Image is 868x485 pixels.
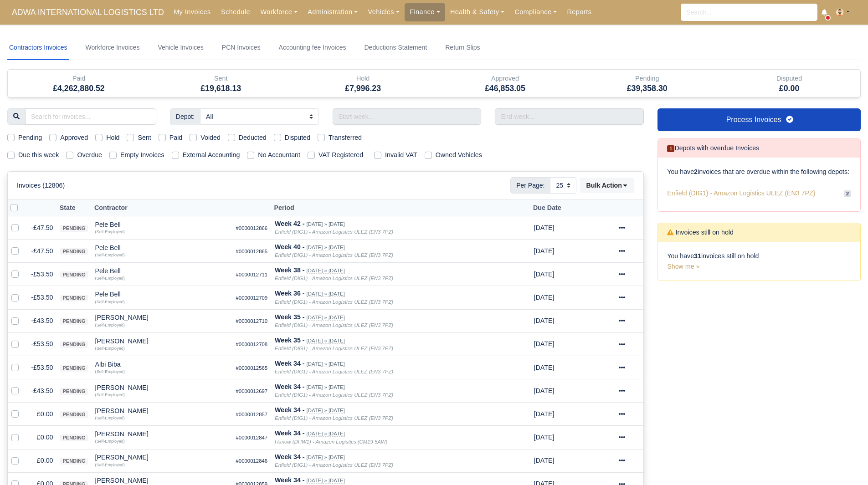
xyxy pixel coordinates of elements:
[275,383,304,390] strong: Week 34 -
[25,108,156,125] input: Search for invoices...
[667,144,759,152] h6: Depots with overdue Invoices
[157,73,285,84] div: Sent
[157,84,285,93] h5: £19,618.13
[681,4,817,21] input: Search...
[95,338,229,344] div: [PERSON_NAME]
[60,225,87,232] span: pending
[667,263,699,270] a: Show me »
[667,188,815,199] span: Enfield (DIG1) - Amazon Logistics ULEZ (EN3 7PZ)
[95,245,229,251] div: Pele Bell
[95,230,125,234] small: (Self-Employed)
[95,408,229,414] div: [PERSON_NAME]
[285,133,310,143] label: Disputed
[56,199,91,216] th: State
[275,360,304,367] strong: Week 34 -
[60,458,87,465] span: pending
[26,216,56,240] td: -£47.50
[95,384,229,391] div: [PERSON_NAME]
[95,416,125,420] small: (Self-Employed)
[15,84,143,93] h5: £4,262,880.52
[60,318,87,325] span: pending
[363,3,405,21] a: Vehicles
[95,439,125,444] small: (Self-Employed)
[95,454,229,460] div: [PERSON_NAME]
[275,462,393,468] i: Enfield (DIG1) - Amazon Logistics ULEZ (EN3 7PZ)
[26,356,56,379] td: -£53.50
[667,145,674,152] span: 1
[443,36,482,60] a: Return Slips
[275,439,387,444] i: Harlow (DHW1) - Amazon Logistics (CM19 5AW)
[236,342,268,347] small: #0000012708
[307,245,345,250] small: [DATE] » [DATE]
[580,178,634,193] div: Bulk Action
[530,199,600,216] th: Due Date
[534,410,555,418] span: 3 weeks from now
[405,3,445,21] a: Finance
[236,458,268,464] small: #0000012846
[362,36,429,60] a: Deductions Statement
[26,449,56,472] td: £0.00
[106,133,119,143] label: Hold
[95,276,125,281] small: (Self-Employed)
[236,272,268,277] small: #0000012711
[534,317,555,324] span: 4 weeks from now
[275,290,304,297] strong: Week 36 -
[292,70,434,97] div: Hold
[307,408,345,414] small: [DATE] » [DATE]
[239,133,267,143] label: Deducted
[667,184,851,202] a: Enfield (DIG1) - Amazon Logistics ULEZ (EN3 7PZ) 2
[26,403,56,426] td: £0.00
[236,388,268,394] small: #0000012697
[18,133,42,143] label: Pending
[95,393,125,397] small: (Self-Employed)
[509,3,562,21] a: Compliance
[307,338,345,344] small: [DATE] » [DATE]
[95,361,229,368] div: Albi Biba
[236,225,268,231] small: #0000012866
[26,240,56,263] td: -£47.50
[216,3,255,21] a: Schedule
[275,313,304,321] strong: Week 35 -
[307,431,345,437] small: [DATE] » [DATE]
[562,3,596,21] a: Reports
[156,36,205,60] a: Vehicle Invoices
[95,477,229,484] div: [PERSON_NAME]
[277,36,348,60] a: Accounting fee Invoices
[169,133,183,143] label: Paid
[275,415,393,421] i: Enfield (DIG1) - Amazon Logistics ULEZ (EN3 7PZ)
[385,150,417,160] label: Invalid VAT
[275,453,304,460] strong: Week 34 -
[95,221,229,228] div: Pele Bell
[436,150,482,160] label: Owned Vehicles
[275,346,393,351] i: Enfield (DIG1) - Amazon Logistics ULEZ (EN3 7PZ)
[299,84,427,93] h5: £7,996.23
[120,150,164,160] label: Empty Invoices
[236,435,268,440] small: #0000012847
[236,365,268,371] small: #0000012565
[275,220,304,227] strong: Week 42 -
[95,369,125,374] small: (Self-Employed)
[844,190,851,197] span: 2
[534,434,555,441] span: 3 weeks from now
[329,133,362,143] label: Transferred
[303,3,363,21] a: Administration
[583,84,711,93] h5: £39,358.30
[95,431,229,437] div: [PERSON_NAME]
[95,314,229,321] div: [PERSON_NAME]
[275,276,393,281] i: Enfield (DIG1) - Amazon Logistics ULEZ (EN3 7PZ)
[7,36,69,60] a: Contractors Invoices
[307,361,345,367] small: [DATE] » [DATE]
[434,70,576,97] div: Approved
[95,268,229,274] div: Pele Bell
[583,73,711,84] div: Pending
[60,365,87,372] span: pending
[694,168,698,175] strong: 2
[138,133,151,143] label: Sent
[307,291,345,297] small: [DATE] » [DATE]
[275,322,393,328] i: Enfield (DIG1) - Amazon Logistics ULEZ (EN3 7PZ)
[534,224,555,231] span: 2 months from now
